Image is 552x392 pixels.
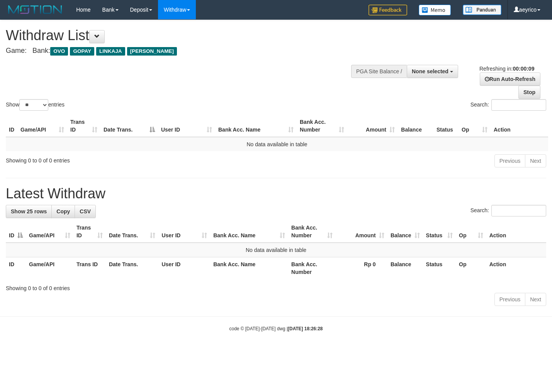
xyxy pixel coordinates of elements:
th: Op [456,257,486,279]
td: No data available in table [6,137,548,151]
th: Balance [398,115,433,137]
input: Search: [491,99,546,111]
span: [PERSON_NAME] [127,47,177,56]
div: Showing 0 to 0 of 0 entries [6,281,546,292]
th: Status: activate to sort column ascending [423,221,456,243]
th: Bank Acc. Number [288,257,336,279]
a: Previous [494,293,525,306]
strong: [DATE] 18:26:28 [288,326,323,331]
strong: 00:00:09 [513,66,534,72]
th: Op: activate to sort column ascending [459,115,491,137]
h1: Withdraw List [6,28,360,43]
a: Show 25 rows [6,205,52,218]
th: Trans ID: activate to sort column ascending [67,115,100,137]
th: Trans ID: activate to sort column ascending [73,221,106,243]
div: Showing 0 to 0 of 0 entries [6,154,224,164]
img: Feedback.jpg [369,5,407,15]
span: LINKAJA [96,47,125,56]
button: None selected [407,65,458,78]
th: Action [486,221,546,243]
a: Run Auto-Refresh [480,73,540,86]
th: Balance [387,257,423,279]
div: PGA Site Balance / [351,65,407,78]
th: Balance: activate to sort column ascending [387,221,423,243]
label: Search: [470,205,546,216]
th: ID: activate to sort column descending [6,221,26,243]
th: User ID: activate to sort column ascending [158,115,215,137]
select: Showentries [19,99,48,111]
h4: Game: Bank: [6,47,360,55]
th: Date Trans.: activate to sort column descending [100,115,158,137]
a: CSV [75,205,96,218]
th: Amount: activate to sort column ascending [347,115,398,137]
a: Copy [51,205,75,218]
th: Status [423,257,456,279]
img: Button%20Memo.svg [419,5,451,15]
th: Action [491,115,548,137]
th: Trans ID [73,257,106,279]
th: Bank Acc. Number: activate to sort column ascending [297,115,347,137]
td: No data available in table [6,243,546,257]
span: None selected [412,68,448,74]
th: User ID: activate to sort column ascending [158,221,210,243]
img: MOTION_logo.png [6,4,65,15]
th: Bank Acc. Name [210,257,288,279]
span: Refreshing in: [479,66,534,72]
span: Show 25 rows [11,208,47,215]
th: Status [433,115,459,137]
th: Rp 0 [336,257,387,279]
input: Search: [491,205,546,216]
th: Bank Acc. Name: activate to sort column ascending [215,115,297,137]
img: panduan.png [463,5,501,15]
span: CSV [80,208,91,215]
th: Date Trans. [106,257,159,279]
label: Search: [470,99,546,111]
th: Game/API: activate to sort column ascending [17,115,67,137]
th: Bank Acc. Name: activate to sort column ascending [210,221,288,243]
span: OVO [50,47,68,56]
a: Stop [518,86,540,99]
th: Game/API [26,257,73,279]
span: GOPAY [70,47,94,56]
th: ID [6,257,26,279]
th: Amount: activate to sort column ascending [336,221,387,243]
th: User ID [158,257,210,279]
small: code © [DATE]-[DATE] dwg | [229,326,323,331]
h1: Latest Withdraw [6,186,546,201]
th: Op: activate to sort column ascending [456,221,486,243]
a: Next [525,293,546,306]
a: Previous [494,154,525,167]
th: Bank Acc. Number: activate to sort column ascending [288,221,336,243]
th: ID [6,115,17,137]
span: Copy [56,208,70,215]
label: Show entries [6,99,65,111]
th: Date Trans.: activate to sort column ascending [106,221,159,243]
a: Next [525,154,546,167]
th: Game/API: activate to sort column ascending [26,221,73,243]
th: Action [486,257,546,279]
